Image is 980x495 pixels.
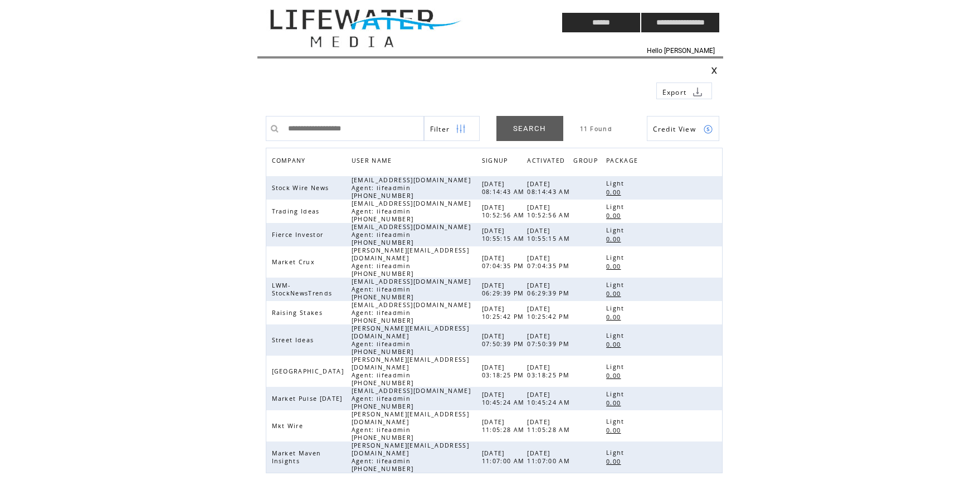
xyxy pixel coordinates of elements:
[606,281,627,289] span: Light
[693,87,703,97] img: download.png
[272,258,318,266] span: Market Crux
[527,203,573,219] span: [DATE] 10:52:56 AM
[482,391,528,406] span: [DATE] 10:45:24 AM
[606,398,626,407] a: 0.00
[606,211,626,220] a: 0.00
[606,341,623,348] span: 0.00
[482,332,527,348] span: [DATE] 07:50:39 PM
[606,304,627,312] span: Light
[647,47,715,55] span: Hello [PERSON_NAME]
[272,184,332,192] span: Stock Wire News
[352,200,471,223] span: [EMAIL_ADDRESS][DOMAIN_NAME] Agent: lifeadmin [PHONE_NUMBER]
[456,117,466,142] img: filters.png
[482,154,511,170] span: SIGNUP
[606,339,626,349] a: 0.00
[272,309,326,317] span: Raising Stakes
[606,390,627,398] span: Light
[430,124,450,134] span: Show filters
[424,116,480,141] a: Filter
[352,176,471,200] span: [EMAIL_ADDRESS][DOMAIN_NAME] Agent: lifeadmin [PHONE_NUMBER]
[272,282,335,297] span: LWM-StockNewsTrends
[272,422,306,430] span: Mkt Wire
[482,227,528,242] span: [DATE] 10:55:15 AM
[272,336,317,344] span: Street Ideas
[606,203,627,211] span: Light
[527,254,572,270] span: [DATE] 07:04:35 PM
[656,82,712,99] a: Export
[527,449,573,465] span: [DATE] 11:07:00 AM
[272,154,309,170] span: COMPANY
[352,387,471,410] span: [EMAIL_ADDRESS][DOMAIN_NAME] Agent: lifeadmin [PHONE_NUMBER]
[527,154,571,170] a: ACTIVATED
[352,278,471,301] span: [EMAIL_ADDRESS][DOMAIN_NAME] Agent: lifeadmin [PHONE_NUMBER]
[482,254,527,270] span: [DATE] 07:04:35 PM
[606,399,623,407] span: 0.00
[352,157,395,163] a: USER NAME
[482,180,528,196] span: [DATE] 08:14:43 AM
[606,234,626,244] a: 0.00
[606,425,626,435] a: 0.00
[606,289,626,298] a: 0.00
[496,116,563,141] a: SEARCH
[703,124,713,134] img: credits.png
[606,449,627,457] span: Light
[527,154,568,170] span: ACTIVATED
[606,235,623,243] span: 0.00
[606,226,627,234] span: Light
[606,372,623,380] span: 0.00
[573,154,603,170] a: GROUP
[352,246,469,278] span: [PERSON_NAME][EMAIL_ADDRESS][DOMAIN_NAME] Agent: lifeadmin [PHONE_NUMBER]
[272,207,323,215] span: Trading Ideas
[606,313,623,321] span: 0.00
[606,418,627,425] span: Light
[606,363,627,371] span: Light
[606,212,623,220] span: 0.00
[606,312,626,322] a: 0.00
[606,261,626,271] a: 0.00
[272,157,309,163] a: COMPANY
[482,418,528,434] span: [DATE] 11:05:28 AM
[527,332,572,348] span: [DATE] 07:50:39 PM
[606,188,623,196] span: 0.00
[606,187,626,197] a: 0.00
[527,282,572,297] span: [DATE] 06:29:39 PM
[527,418,573,434] span: [DATE] 11:05:28 AM
[272,449,321,465] span: Market Maven Insights
[352,324,469,356] span: [PERSON_NAME][EMAIL_ADDRESS][DOMAIN_NAME] Agent: lifeadmin [PHONE_NUMBER]
[662,88,687,97] span: Export to csv file
[606,457,626,466] a: 0.00
[272,231,326,239] span: Fierce Investor
[606,154,643,170] a: PACKAGE
[606,254,627,261] span: Light
[482,203,528,219] span: [DATE] 10:52:56 AM
[527,227,573,242] span: [DATE] 10:55:15 AM
[482,449,528,465] span: [DATE] 11:07:00 AM
[272,367,347,375] span: [GEOGRAPHIC_DATA]
[580,125,613,133] span: 11 Found
[653,124,696,134] span: Show Credits View
[482,282,527,297] span: [DATE] 06:29:39 PM
[527,391,573,406] span: [DATE] 10:45:24 AM
[352,356,469,387] span: [PERSON_NAME][EMAIL_ADDRESS][DOMAIN_NAME] Agent: lifeadmin [PHONE_NUMBER]
[606,426,623,434] span: 0.00
[352,301,471,324] span: [EMAIL_ADDRESS][DOMAIN_NAME] Agent: lifeadmin [PHONE_NUMBER]
[352,223,471,246] span: [EMAIL_ADDRESS][DOMAIN_NAME] Agent: lifeadmin [PHONE_NUMBER]
[647,116,719,141] a: Credit View
[352,410,469,441] span: [PERSON_NAME][EMAIL_ADDRESS][DOMAIN_NAME] Agent: lifeadmin [PHONE_NUMBER]
[527,363,572,379] span: [DATE] 03:18:25 PM
[606,458,623,465] span: 0.00
[482,305,527,321] span: [DATE] 10:25:42 PM
[272,395,345,402] span: Market Pulse [DATE]
[527,180,573,196] span: [DATE] 08:14:43 AM
[606,154,641,170] span: PACKAGE
[573,154,601,170] span: GROUP
[606,290,623,298] span: 0.00
[352,441,469,473] span: [PERSON_NAME][EMAIL_ADDRESS][DOMAIN_NAME] Agent: lifeadmin [PHONE_NUMBER]
[606,179,627,187] span: Light
[482,363,527,379] span: [DATE] 03:18:25 PM
[527,305,572,321] span: [DATE] 10:25:42 PM
[606,263,623,270] span: 0.00
[606,371,626,380] a: 0.00
[482,157,511,163] a: SIGNUP
[352,154,395,170] span: USER NAME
